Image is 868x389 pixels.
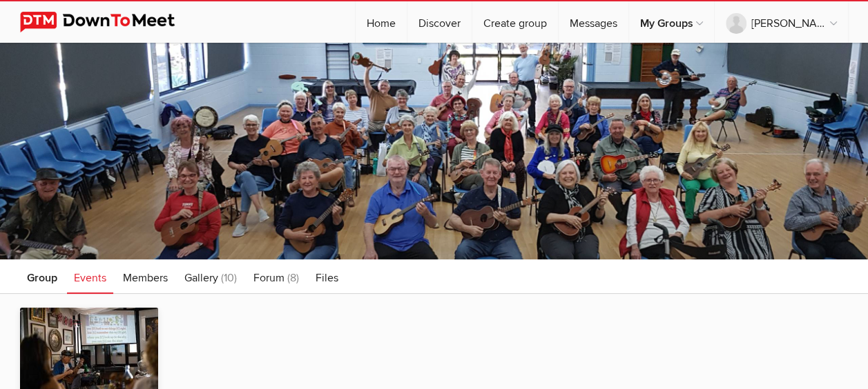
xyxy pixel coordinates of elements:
[356,1,407,43] a: Home
[184,271,218,285] span: Gallery
[559,1,628,43] a: Messages
[74,271,106,285] span: Events
[629,1,714,43] a: My Groups
[67,259,113,294] a: Events
[27,271,57,285] span: Group
[316,271,338,285] span: Files
[247,259,306,294] a: Forum (8)
[20,12,196,32] img: DownToMeet
[253,271,284,285] span: Forum
[309,259,345,294] a: Files
[407,1,472,43] a: Discover
[715,1,848,43] a: [PERSON_NAME].Sanae
[20,259,64,294] a: Group
[177,259,244,294] a: Gallery (10)
[221,271,237,285] span: (10)
[472,1,558,43] a: Create group
[287,271,299,285] span: (8)
[116,259,175,294] a: Members
[123,271,168,285] span: Members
